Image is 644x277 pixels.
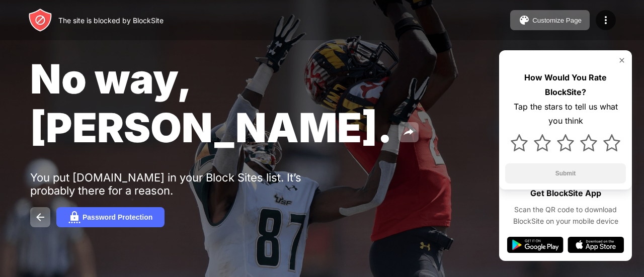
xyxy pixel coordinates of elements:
span: No way, [PERSON_NAME]. [30,54,392,152]
button: Password Protection [56,207,165,227]
img: header-logo.svg [28,8,52,32]
img: star.svg [603,134,620,151]
img: password.svg [68,211,80,223]
img: star.svg [511,134,528,151]
img: star.svg [580,134,597,151]
img: back.svg [34,211,46,223]
img: pallet.svg [518,14,530,26]
div: The site is blocked by BlockSite [58,16,164,25]
button: Submit [505,163,626,183]
img: menu-icon.svg [600,14,612,26]
div: Password Protection [83,213,152,221]
div: Tap the stars to tell us what you think [505,100,626,129]
div: How Would You Rate BlockSite? [505,70,626,100]
img: share.svg [403,126,415,138]
div: You put [DOMAIN_NAME] in your Block Sites list. It’s probably there for a reason. [30,171,341,197]
button: Customize Page [510,10,590,30]
img: star.svg [557,134,574,151]
img: rate-us-close.svg [618,56,626,64]
div: Customize Page [532,17,582,24]
img: star.svg [534,134,551,151]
